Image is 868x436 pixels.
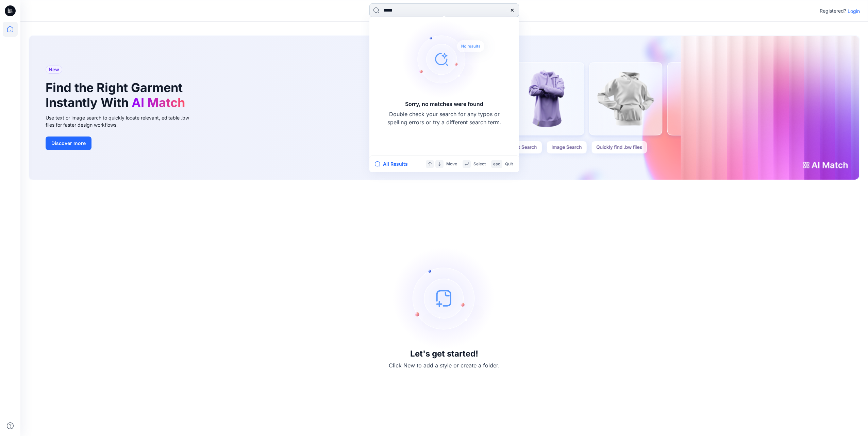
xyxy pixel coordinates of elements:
h5: Sorry, no matches were found [405,100,483,108]
p: Move [446,161,457,168]
p: Select [473,161,486,168]
h1: Find the Right Garment Instantly With [46,80,188,110]
p: Double check your search for any typos or spelling errors or try a different search term. [386,110,502,126]
p: esc [493,161,500,168]
h3: Let's get started! [410,349,478,359]
div: Use text or image search to quickly locate relevant, editable .bw files for faster design workflows. [46,114,199,128]
p: Quit [505,161,513,168]
button: Discover more [46,137,91,150]
span: New [49,66,59,74]
p: Click New to add a style or create a folder. [389,361,500,369]
img: empty-state-image.svg [393,247,495,349]
span: AI Match [132,95,185,110]
p: Login [848,7,860,15]
p: Registered? [820,7,846,15]
img: Sorry, no matches were found [402,18,497,100]
button: All Results [375,160,412,168]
